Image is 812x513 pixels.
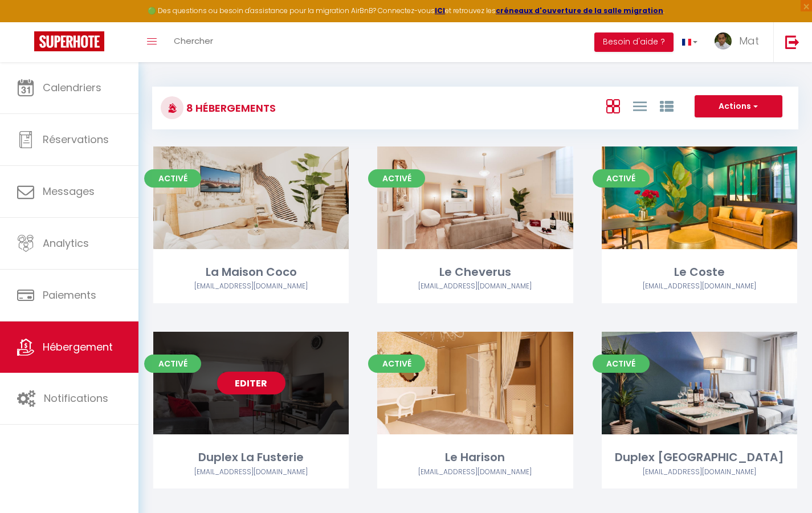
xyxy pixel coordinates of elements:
[602,281,797,292] div: Airbnb
[660,96,674,115] a: Vue par Groupe
[9,5,43,39] button: Ouvrir le widget de chat LiveChat
[633,96,647,115] a: Vue en Liste
[217,372,285,394] a: Editer
[368,355,425,373] span: Activé
[43,80,101,95] span: Calendriers
[43,340,113,354] span: Hébergement
[496,6,663,15] a: créneaux d'ouverture de la salle migration
[594,32,674,52] button: Besoin d'aide ?
[153,467,349,478] div: Airbnb
[377,263,573,281] div: Le Cheverus
[144,169,201,188] span: Activé
[435,6,445,15] a: ICI
[153,263,349,281] div: La Maison Coco
[153,281,349,292] div: Airbnb
[785,35,799,49] img: logout
[706,22,773,62] a: ... Mat
[43,236,89,250] span: Analytics
[44,391,108,405] span: Notifications
[43,184,95,198] span: Messages
[174,35,213,47] span: Chercher
[144,355,201,373] span: Activé
[34,31,104,51] img: Super Booking
[593,169,650,188] span: Activé
[715,32,732,50] img: ...
[602,449,797,466] div: Duplex [GEOGRAPHIC_DATA]
[606,96,620,115] a: Vue en Box
[43,132,109,146] span: Réservations
[153,449,349,466] div: Duplex La Fusterie
[377,467,573,478] div: Airbnb
[695,95,782,118] button: Actions
[368,169,425,188] span: Activé
[165,22,222,62] a: Chercher
[43,288,96,302] span: Paiements
[739,34,759,48] span: Mat
[183,95,276,121] h3: 8 Hébergements
[593,355,650,373] span: Activé
[602,467,797,478] div: Airbnb
[377,281,573,292] div: Airbnb
[377,449,573,466] div: Le Harison
[602,263,797,281] div: Le Coste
